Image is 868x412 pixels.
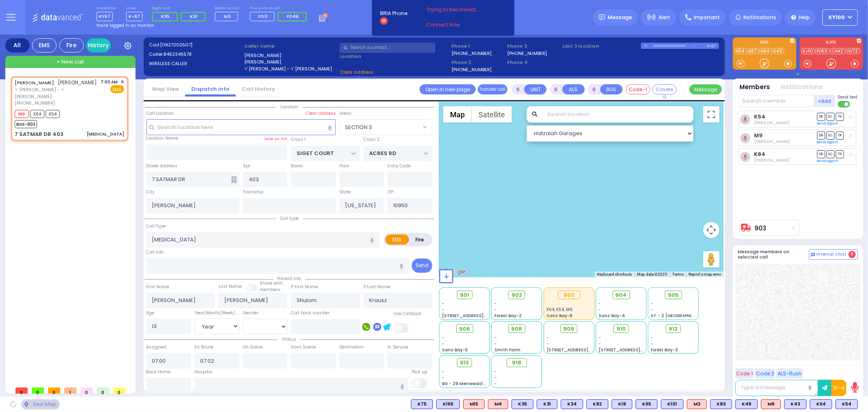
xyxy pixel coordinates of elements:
label: Call Location [146,110,174,117]
div: BLS [612,399,632,409]
label: In Service [387,344,408,351]
span: DR [817,131,825,139]
a: K43 [772,48,784,54]
label: First Name [146,284,170,290]
span: 913 [460,359,469,367]
label: Night unit [152,6,208,11]
div: Fire [59,38,84,53]
label: Lines [126,6,142,11]
input: Search hospital [195,378,408,393]
div: BLS [411,399,433,409]
span: - [599,341,601,347]
span: members [260,287,280,293]
span: - [599,300,601,307]
a: K64 [754,151,765,157]
span: AT - 2 [GEOGRAPHIC_DATA] [651,313,711,319]
span: 0 [81,388,93,394]
small: Share with [260,280,283,286]
span: 7:00 AM [101,79,118,85]
a: K64 [760,48,772,54]
label: [PHONE_NUMBER] [507,50,547,56]
h5: Message members on selected call [738,249,809,260]
span: - [494,335,497,341]
label: Last Name [219,283,242,290]
div: K165 [436,399,460,409]
span: 918 [512,359,521,367]
span: K54 [46,110,60,118]
div: ALS [488,399,508,409]
span: Phone 2 [451,59,504,66]
label: Call back number [291,310,330,316]
span: - [651,307,654,313]
a: Send again [817,121,839,126]
label: From Scene [291,344,316,351]
span: Yoel Polatsek [754,157,789,163]
div: BLS [586,399,608,409]
span: K31 [190,13,197,20]
label: State [339,189,351,195]
label: [PHONE_NUMBER] [451,66,492,72]
span: 905 [668,291,679,299]
button: +Add [814,95,835,107]
label: Use Callback [394,311,422,317]
span: Trying to Reconnect... [426,6,491,13]
div: 7 SATMAR DR 403 [15,130,63,138]
label: Apt [243,163,250,169]
span: M3 [224,13,231,20]
label: EMS [733,40,796,46]
div: M3 [687,399,707,409]
label: Clear address [306,110,336,117]
div: BLS [561,399,583,409]
a: FD72 [846,48,860,54]
label: Medic on call [215,6,241,11]
button: Notifications [781,83,823,92]
button: ALS-Rush [776,368,803,379]
span: - [442,335,445,341]
button: Covered [652,84,677,94]
div: BLS [835,399,858,409]
a: Connect Now [426,21,491,28]
span: - [442,307,445,313]
button: Drag Pegman onto the map to open Street View [703,251,719,267]
label: Location Name [146,135,179,142]
label: Last 3 location [563,43,641,50]
a: FD50 [816,48,829,54]
label: Turn off text [838,100,851,108]
span: K64, K54, M9 [547,307,573,313]
label: Gender [243,310,258,316]
span: SECTION 3 [340,120,421,134]
span: Important [694,14,720,21]
label: City [146,189,155,195]
label: [PERSON_NAME] [244,52,337,59]
a: K54 [735,48,747,54]
div: ALS [761,399,781,409]
div: K35 [512,399,533,409]
label: Destination [339,344,364,351]
div: ALS [463,399,485,409]
label: KJFD [800,40,863,46]
span: Yuda Markovits [754,120,789,126]
span: Sanz Bay-6 [547,313,573,319]
span: - [494,307,497,313]
img: Google [441,267,468,277]
div: 903 [558,291,580,300]
label: Call Info [146,249,164,256]
span: 909 [564,325,575,333]
span: DR [817,113,825,121]
div: - [494,368,539,375]
span: 0 [97,388,109,394]
span: ר' [PERSON_NAME] - ר' [PERSON_NAME] [15,86,98,100]
label: WIRELESS CALLER [149,60,242,67]
span: - [547,341,549,347]
a: Call History [236,85,281,93]
button: Code 1 [735,368,754,379]
a: Map View [146,85,185,93]
img: message.svg [599,14,605,20]
span: - [494,300,497,307]
span: Abraham Schwartz [754,138,789,145]
span: K-67 [126,12,142,21]
button: Map camera controls [703,222,719,238]
span: Notifications [743,14,776,21]
div: M4 [488,399,508,409]
div: BLS [436,399,460,409]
